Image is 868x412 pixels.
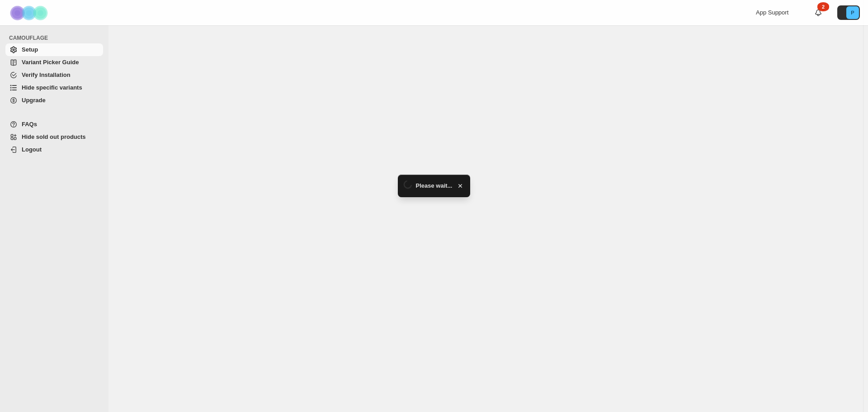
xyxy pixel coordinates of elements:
a: Hide specific variants [5,81,103,94]
img: Camouflage [7,0,52,25]
a: Logout [5,143,103,156]
button: Avatar with initials P [837,5,860,20]
a: 2 [814,8,823,17]
a: Setup [5,43,103,56]
span: Please wait... [416,181,453,190]
span: Logout [22,146,42,153]
a: Verify Installation [5,69,103,81]
span: Variant Picker Guide [22,59,79,66]
span: Verify Installation [22,71,71,78]
a: FAQs [5,118,103,131]
span: Avatar with initials P [846,6,859,19]
text: P [851,10,854,15]
span: CAMOUFLAGE [9,34,104,42]
a: Upgrade [5,94,103,107]
span: Hide sold out products [22,133,86,140]
span: Upgrade [22,97,46,104]
a: Hide sold out products [5,131,103,143]
span: Hide specific variants [22,84,82,91]
div: 2 [817,2,829,11]
span: App Support [756,9,788,16]
a: Variant Picker Guide [5,56,103,69]
span: Setup [22,46,38,53]
span: FAQs [22,121,37,128]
